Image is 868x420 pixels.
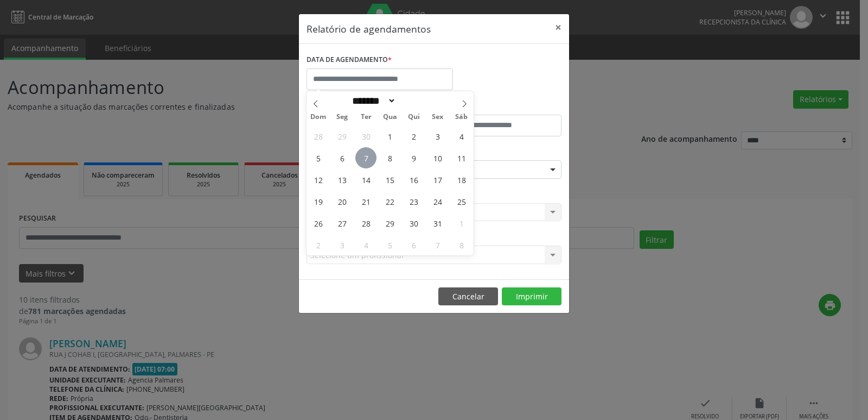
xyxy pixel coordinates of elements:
[307,52,392,68] label: DATA DE AGENDAMENTO
[427,126,448,147] span: Outubro 3, 2025
[308,147,329,168] span: Outubro 5, 2025
[451,147,472,168] span: Outubro 11, 2025
[308,212,329,234] span: Outubro 26, 2025
[437,98,561,115] label: ATÉ
[379,169,400,190] span: Outubro 15, 2025
[355,234,376,255] span: Novembro 4, 2025
[451,191,472,212] span: Outubro 25, 2025
[451,212,472,234] span: Novembro 1, 2025
[308,191,329,212] span: Outubro 19, 2025
[379,212,400,234] span: Outubro 29, 2025
[355,169,376,190] span: Outubro 14, 2025
[308,169,329,190] span: Outubro 12, 2025
[403,169,424,190] span: Outubro 16, 2025
[379,126,400,147] span: Outubro 1, 2025
[403,234,424,255] span: Novembro 6, 2025
[427,212,448,234] span: Outubro 31, 2025
[547,14,569,41] button: Close
[331,212,353,234] span: Outubro 27, 2025
[403,126,424,147] span: Outubro 2, 2025
[348,95,396,106] select: Month
[308,234,329,255] span: Novembro 2, 2025
[427,234,448,255] span: Novembro 7, 2025
[379,147,400,168] span: Outubro 8, 2025
[450,114,474,121] span: Sáb
[427,169,448,190] span: Outubro 17, 2025
[307,114,330,121] span: Dom
[426,114,450,121] span: Sex
[355,126,376,147] span: Setembro 30, 2025
[379,191,400,212] span: Outubro 22, 2025
[355,212,376,234] span: Outubro 28, 2025
[502,287,561,306] button: Imprimir
[308,126,329,147] span: Setembro 28, 2025
[378,114,402,121] span: Qua
[330,114,354,121] span: Seg
[331,126,353,147] span: Setembro 29, 2025
[451,234,472,255] span: Novembro 8, 2025
[355,147,376,168] span: Outubro 7, 2025
[307,22,431,36] h5: Relatório de agendamentos
[331,169,353,190] span: Outubro 13, 2025
[451,126,472,147] span: Outubro 4, 2025
[379,234,400,255] span: Novembro 5, 2025
[331,191,353,212] span: Outubro 20, 2025
[451,169,472,190] span: Outubro 18, 2025
[402,114,426,121] span: Qui
[403,147,424,168] span: Outubro 9, 2025
[396,95,432,106] input: Year
[403,191,424,212] span: Outubro 23, 2025
[354,114,378,121] span: Ter
[355,191,376,212] span: Outubro 21, 2025
[427,191,448,212] span: Outubro 24, 2025
[331,147,353,168] span: Outubro 6, 2025
[331,234,353,255] span: Novembro 3, 2025
[427,147,448,168] span: Outubro 10, 2025
[403,212,424,234] span: Outubro 30, 2025
[438,287,498,306] button: Cancelar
